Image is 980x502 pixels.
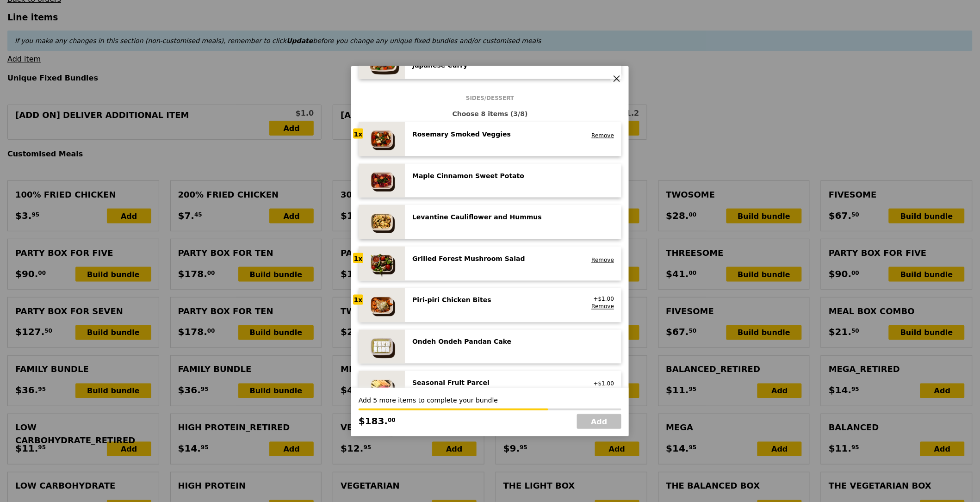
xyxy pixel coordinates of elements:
[353,295,363,305] div: 1x
[589,296,614,303] div: +$1.00
[359,109,621,118] div: Choose 8 items (3/8)
[589,380,614,388] div: +$1.00
[462,94,518,102] span: Sides/dessert
[359,122,405,156] img: daily_normal_Thyme-Rosemary-Zucchini-HORZ.jpg
[359,414,388,428] span: $183.
[412,254,578,263] div: Grilled Forest Mushroom Salad
[359,164,405,198] img: daily_normal_Maple_Cinnamon_Sweet_Potato__Horizontal_.jpg
[591,304,614,310] a: Remove
[412,296,578,305] div: Piri‑piri Chicken Bites
[359,371,405,405] img: daily_normal_Seasonal_Fruit_Parcel__Horizontal_.jpg
[353,253,363,263] div: 1x
[359,288,405,322] img: daily_normal_Piri-Piri-Chicken-Bites-HORZ.jpg
[359,396,621,405] div: Add 5 more items to complete your bundle
[359,247,405,281] img: daily_normal_Grilled-Forest-Mushroom-Salad-HORZ.jpg
[412,212,578,222] div: Levantine Cauliflower and Hummus
[591,257,614,263] a: Remove
[412,171,578,180] div: Maple Cinnamon Sweet Potato
[388,416,396,424] span: 00
[353,129,363,139] div: 1x
[359,205,405,239] img: daily_normal_Levantine_Cauliflower_and_Hummus__Horizontal_.jpg
[412,378,578,388] div: Seasonal Fruit Parcel
[412,337,578,347] div: Ondeh Ondeh Pandan Cake
[577,414,621,429] a: Add
[591,132,614,139] a: Remove
[412,130,578,139] div: Rosemary Smoked Veggies
[359,330,405,364] img: daily_normal_Ondeh_Ondeh_Pandan_Cake-HORZ.jpg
